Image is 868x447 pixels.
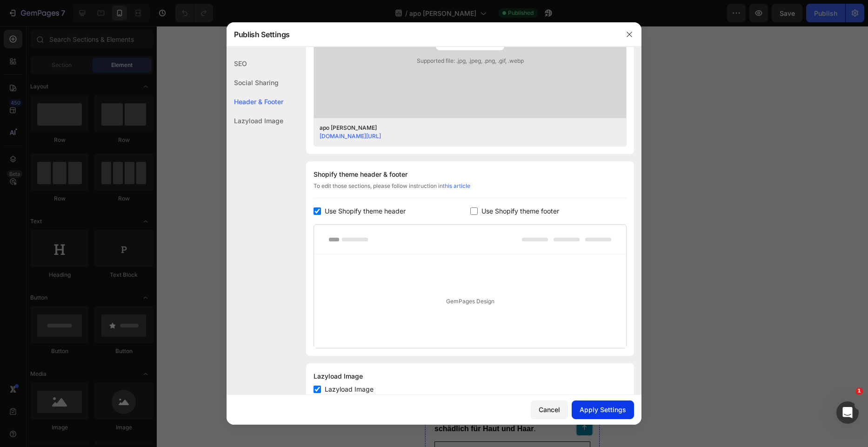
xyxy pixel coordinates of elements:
div: Social Sharing [227,73,283,92]
span: Lazyload Image [325,384,374,395]
span: Use Shopify theme footer [481,206,559,217]
div: Cancel [539,405,560,414]
div: Lazyload Image [314,371,627,382]
span: 1 [855,387,863,395]
span: Supported file: .jpg, .jpeg, .png, .gif, .webp [314,57,626,65]
a: this article [443,182,470,189]
iframe: Intercom live chat [836,401,859,424]
div: Shopify theme header & footer [314,169,627,180]
strong: Das tägliche duschen – Was soll daran schon schädlich sein? Die Antwort: Viel mehr als man denkt! [10,256,154,322]
div: Lazyload Image [227,111,283,130]
button: Cancel [531,400,568,419]
strong: veraltet, ineffizient oder sogar schädlich für Haut und Haar [9,387,129,407]
div: apo [PERSON_NAME] [320,124,606,132]
button: Apply Settings [572,400,634,419]
img: gempages_578348303154938821-cc466a5e-af8d-41cd-8a37-13820b2ab991.png [9,160,165,247]
div: Row [2,20,17,29]
span: iPhone 13 Mini ( 375 px) [47,5,109,14]
div: Publish Settings [227,22,617,47]
p: Magazin [90,44,165,53]
span: Use Shopify theme header [325,206,406,217]
span: In deutschen Haushalten wird Wasser meist direkt über handelsübliche Duschköpfe verwendet – Model... [9,331,154,407]
div: Header & Footer [227,92,283,111]
div: GemPages Design [314,254,626,348]
u: Apotheken-Spiegel enthüllt: Das Problem der meisten Standard Duschköpfe! [10,86,164,149]
div: SEO [227,54,283,73]
div: Apply Settings [580,405,626,414]
div: To edit those sections, please follow instruction in [314,182,627,198]
img: gempages_578348303154938821-85019a72-6b66-41eb-af06-8c85f4358955.png [9,23,86,73]
a: [DOMAIN_NAME][URL] [320,133,381,140]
